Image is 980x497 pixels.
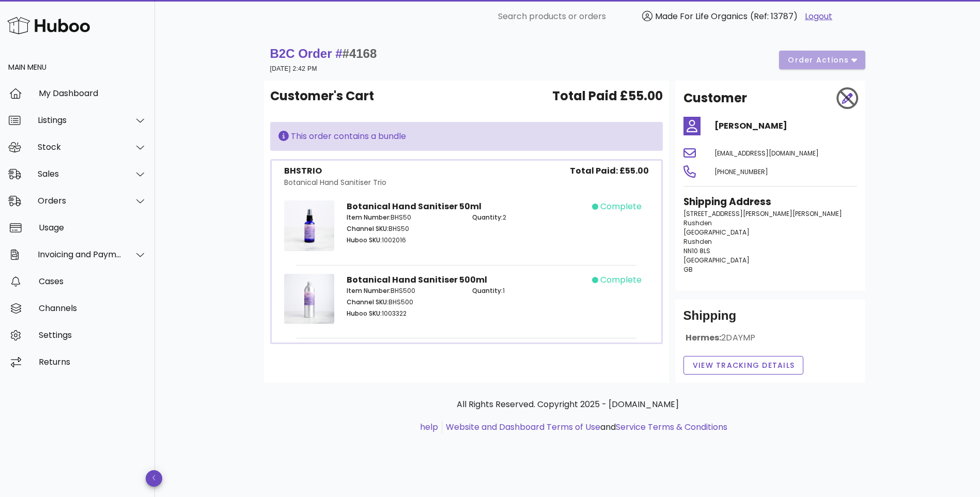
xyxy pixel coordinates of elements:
[714,167,768,176] span: [PHONE_NUMBER]
[683,265,693,274] span: GB
[284,200,335,251] img: Product Image
[347,224,460,234] p: BHS50
[272,398,863,411] p: All Rights Reserved. Copyright 2025 - [DOMAIN_NAME]
[683,307,857,332] div: Shipping
[721,332,755,344] span: 2DAYMP
[343,46,377,60] span: #4168
[616,421,727,433] a: Service Terms & Conditions
[683,256,750,265] span: [GEOGRAPHIC_DATA]
[347,298,460,307] p: BHS500
[38,250,122,259] div: Invoicing and Payments
[270,87,374,105] span: Customer's Cart
[683,195,857,209] h3: Shipping Address
[38,196,122,206] div: Orders
[284,274,335,324] img: Product Image
[683,246,710,255] span: NN10 8LS
[347,309,382,318] span: Huboo SKU:
[347,213,391,222] span: Item Number:
[347,236,382,244] span: Huboo SKU:
[347,200,481,212] strong: Botanical Hand Sanitiser 50ml
[683,228,750,237] span: [GEOGRAPHIC_DATA]
[570,165,649,177] span: Total Paid: £55.00
[347,298,388,306] span: Channel SKU:
[39,223,147,232] div: Usage
[270,46,377,60] strong: B2C Order #
[714,149,819,158] span: [EMAIL_ADDRESS][DOMAIN_NAME]
[714,120,857,132] h4: [PERSON_NAME]
[655,10,748,22] span: Made For Life Organics
[347,236,460,245] p: 1002016
[750,10,798,22] span: (Ref: 13787)
[347,224,388,233] span: Channel SKU:
[39,276,147,286] div: Cases
[683,237,712,246] span: Rushden
[683,209,842,218] span: [STREET_ADDRESS][PERSON_NAME][PERSON_NAME]
[472,213,503,222] span: Quantity:
[472,213,585,222] p: 2
[600,200,642,213] span: complete
[347,286,460,296] p: BHS500
[683,219,712,227] span: Rushden
[692,360,795,371] span: View Tracking details
[683,89,747,107] h2: Customer
[347,213,460,222] p: BHS50
[446,421,600,433] a: Website and Dashboard Terms of Use
[38,115,122,125] div: Listings
[442,421,727,433] li: and
[38,169,122,179] div: Sales
[683,332,857,352] div: Hermes:
[38,142,122,152] div: Stock
[39,357,147,367] div: Returns
[552,87,663,105] span: Total Paid £55.00
[347,274,487,286] strong: Botanical Hand Sanitiser 500ml
[284,165,386,177] div: BHSTRIO
[39,330,147,340] div: Settings
[7,14,90,37] img: Huboo Logo
[270,65,317,72] small: [DATE] 2:42 PM
[420,421,438,433] a: help
[347,309,460,318] p: 1003322
[39,303,147,313] div: Channels
[347,286,391,295] span: Item Number:
[805,10,832,23] a: Logout
[284,177,386,188] div: Botanical Hand Sanitiser Trio
[600,274,642,286] span: complete
[39,88,147,98] div: My Dashboard
[472,286,503,295] span: Quantity:
[472,286,585,296] p: 1
[278,130,655,143] div: This order contains a bundle
[683,356,804,375] button: View Tracking details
